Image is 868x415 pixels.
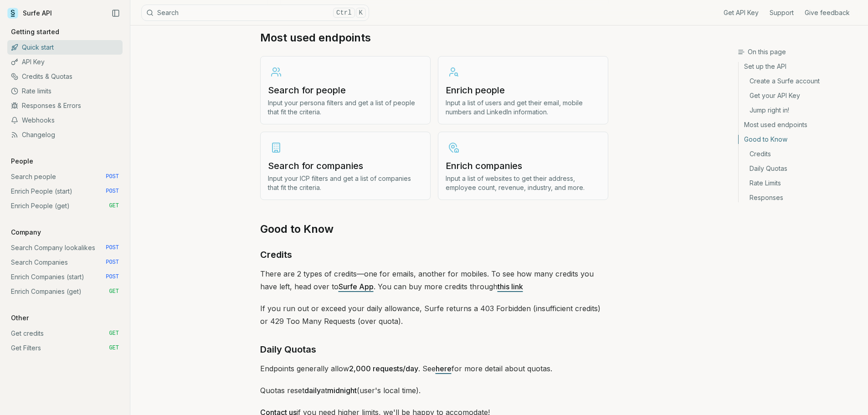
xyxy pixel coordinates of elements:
h3: On this page [738,47,861,56]
a: Rate Limits [739,176,861,190]
span: POST [106,259,119,266]
a: Most used endpoints [260,31,371,45]
span: POST [106,188,119,195]
a: Daily Quotas [260,342,316,357]
p: Input a list of users and get their email, mobile numbers and LinkedIn information. [446,98,601,117]
button: Collapse Sidebar [109,6,123,20]
span: POST [106,173,119,180]
a: Surfe API [7,6,52,20]
p: Company [7,228,45,237]
a: Get your API Key [739,88,861,103]
a: Changelog [7,128,123,142]
span: POST [106,273,119,281]
a: Surfe App [339,282,374,291]
a: Credits & Quotas [7,69,123,84]
a: Set up the API [739,62,861,74]
p: Getting started [7,27,63,36]
a: Responses & Errors [7,98,123,113]
span: GET [109,288,119,295]
a: Get API Key [724,8,759,17]
h3: Search for people [268,84,423,97]
a: Most used endpoints [739,118,861,132]
a: this link [498,282,523,291]
a: Enrich companiesInput a list of websites to get their address, employee count, revenue, industry,... [438,132,608,200]
p: Input your persona filters and get a list of people that fit the criteria. [268,98,423,117]
p: Input a list of websites to get their address, employee count, revenue, industry, and more. [446,174,601,192]
a: Create a Surfe account [739,74,861,88]
p: Input your ICP filters and get a list of companies that fit the criteria. [268,174,423,192]
a: Good to Know [739,132,861,147]
span: GET [109,202,119,210]
p: If you run out or exceed your daily allowance, Surfe returns a 403 Forbidden (insufficient credit... [260,302,608,328]
a: Search Companies POST [7,255,123,270]
p: Quotas reset at (user's local time). [260,384,608,397]
a: Enrich Companies (start) POST [7,270,123,284]
kbd: K [356,8,366,18]
p: There are 2 types of credits—one for emails, another for mobiles. To see how many credits you hav... [260,267,608,293]
a: Credits [739,147,861,161]
strong: 2,000 requests/day [349,364,418,373]
h3: Enrich people [446,84,601,97]
p: Other [7,313,32,323]
a: Search for peopleInput your persona filters and get a list of people that fit the criteria. [260,56,431,124]
a: Give feedback [805,8,850,17]
a: Enrich People (start) POST [7,184,123,199]
h3: Enrich companies [446,159,601,172]
a: Credits [260,247,292,262]
a: Enrich People (get) GET [7,199,123,213]
p: People [7,157,37,166]
a: Jump right in! [739,103,861,118]
strong: midnight [327,386,357,395]
button: SearchCtrlK [141,5,369,21]
p: Endpoints generally allow . See for more detail about quotas. [260,362,608,375]
a: here [436,364,452,373]
a: Good to Know [260,222,334,236]
a: API Key [7,55,123,69]
a: Get credits GET [7,326,123,341]
a: Enrich Companies (get) GET [7,284,123,299]
a: Daily Quotas [739,161,861,176]
kbd: Ctrl [333,8,355,18]
a: Responses [739,190,861,202]
span: GET [109,330,119,337]
a: Search people POST [7,169,123,184]
a: Search Company lookalikes POST [7,241,123,255]
span: POST [106,244,119,251]
a: Support [770,8,794,17]
a: Get Filters GET [7,341,123,355]
a: Quick start [7,40,123,55]
a: Search for companiesInput your ICP filters and get a list of companies that fit the criteria. [260,132,431,200]
h3: Search for companies [268,159,423,172]
a: Rate limits [7,84,123,98]
a: Webhooks [7,113,123,128]
a: Enrich peopleInput a list of users and get their email, mobile numbers and LinkedIn information. [438,56,608,124]
span: GET [109,344,119,352]
strong: daily [304,386,321,395]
